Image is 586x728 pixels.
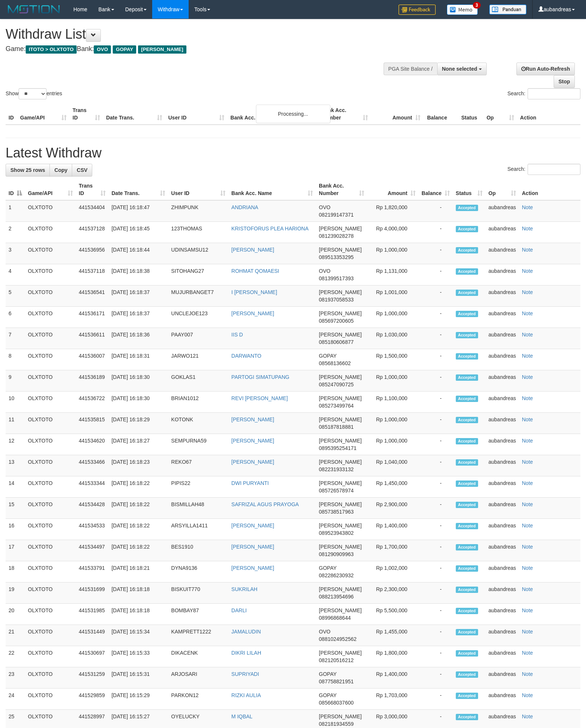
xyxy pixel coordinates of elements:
td: - [419,561,453,582]
a: JAMALUDIN [231,629,261,635]
td: - [419,455,453,476]
a: Note [522,332,533,338]
a: Copy [49,164,72,176]
td: 1 [6,200,25,222]
td: 3 [6,243,25,264]
span: GOPAY [113,45,136,54]
a: [PERSON_NAME] [231,523,274,529]
td: OLXTOTO [25,434,76,455]
a: [PERSON_NAME] [231,416,274,422]
span: [PERSON_NAME] [319,247,362,253]
td: aubandreas [486,264,519,285]
td: aubandreas [486,434,519,455]
td: Rp 1,030,000 [367,328,419,349]
a: Note [522,565,533,571]
span: Accepted [456,480,478,487]
a: ROHMAT QOMAESI [231,268,279,274]
td: 18 [6,561,25,582]
td: [DATE] 16:18:45 [109,222,168,243]
div: Processing... [256,105,330,123]
a: [PERSON_NAME] [231,459,274,465]
a: Note [522,395,533,401]
input: Search: [528,164,580,175]
span: [PERSON_NAME] [319,374,362,380]
td: aubandreas [486,561,519,582]
img: MOTION_logo.png [6,4,62,15]
a: Note [522,204,533,210]
td: 441536956 [76,243,109,264]
a: KRISTOFORUS PLEA HARIONA [231,226,308,232]
td: aubandreas [486,498,519,519]
th: Op [484,103,517,125]
a: Run Auto-Refresh [516,63,575,75]
td: OLXTOTO [25,285,76,307]
td: - [419,392,453,413]
a: Note [522,268,533,274]
td: 5 [6,285,25,307]
h1: Withdraw List [6,27,383,42]
td: OLXTOTO [25,264,76,285]
td: OLXTOTO [25,519,76,540]
td: [DATE] 16:18:44 [109,243,168,264]
span: Copy 081399517393 to clipboard [319,275,353,281]
a: Note [522,607,533,613]
a: SUPRIYADI [231,671,259,677]
span: Accepted [456,459,478,466]
td: 123THOMAS [168,222,228,243]
td: 9 [6,370,25,392]
td: OLXTOTO [25,243,76,264]
td: 441536171 [76,307,109,328]
span: CSV [77,167,87,173]
td: Rp 1,820,000 [367,200,419,222]
a: Note [522,459,533,465]
td: Rp 1,131,000 [367,264,419,285]
span: Copy 085273499764 to clipboard [319,403,353,409]
th: Trans ID [70,103,103,125]
a: Stop [554,75,575,88]
td: aubandreas [486,222,519,243]
td: 441534404 [76,200,109,222]
th: Action [517,103,580,125]
img: panduan.png [489,4,526,15]
a: [PERSON_NAME] [231,247,274,253]
td: GOKLAS1 [168,370,228,392]
th: User ID [165,103,227,125]
span: [PERSON_NAME] [319,480,362,486]
td: 8 [6,349,25,370]
th: Status [458,103,484,125]
img: Button%20Memo.svg [447,4,478,15]
td: Rp 1,100,000 [367,392,419,413]
td: - [419,222,453,243]
span: Accepted [456,438,478,444]
td: [DATE] 16:18:38 [109,264,168,285]
th: Amount: activate to sort column ascending [367,179,419,200]
span: Accepted [456,374,478,381]
td: [DATE] 16:18:31 [109,349,168,370]
td: aubandreas [486,285,519,307]
span: Copy [54,167,67,173]
td: - [419,413,453,434]
td: REKO67 [168,455,228,476]
a: Note [522,374,533,380]
td: - [419,519,453,540]
td: 441533344 [76,476,109,498]
td: MUJURBANGET7 [168,285,228,307]
td: [DATE] 16:18:27 [109,434,168,455]
th: Bank Acc. Number [318,103,371,125]
span: Accepted [456,417,478,423]
td: [DATE] 16:18:30 [109,370,168,392]
input: Search: [528,88,580,99]
td: - [419,285,453,307]
span: Copy 085726578974 to clipboard [319,488,353,494]
span: OVO [319,268,330,274]
span: Copy 089523943802 to clipboard [319,530,353,536]
td: - [419,349,453,370]
select: Showentries [19,88,47,99]
td: Rp 1,001,000 [367,285,419,307]
td: OLXTOTO [25,200,76,222]
span: Accepted [456,502,478,508]
span: Copy 08568136602 to clipboard [319,360,351,366]
td: 11 [6,413,25,434]
span: OVO [94,45,111,54]
td: 6 [6,307,25,328]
